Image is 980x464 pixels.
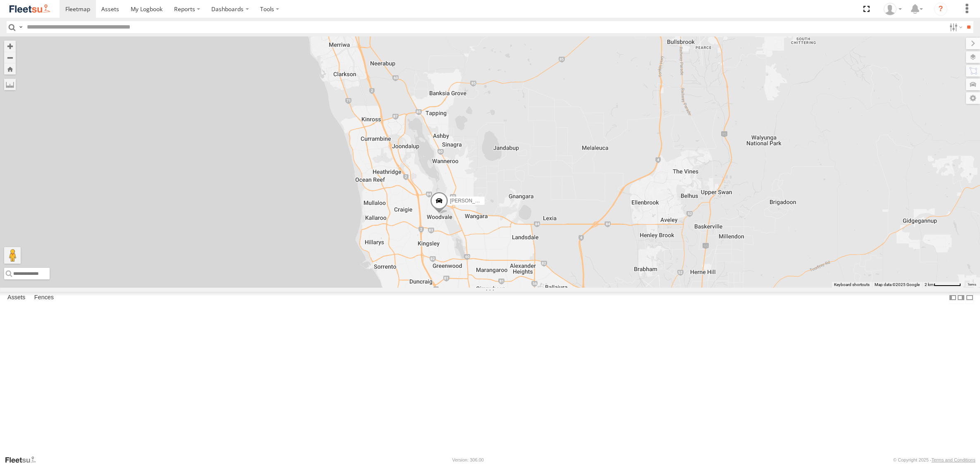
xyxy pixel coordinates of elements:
button: Map scale: 2 km per 62 pixels [922,282,963,288]
div: Version: 306.00 [452,457,484,462]
span: 2 km [925,282,934,287]
button: Keyboard shortcuts [834,282,870,288]
label: Assets [3,292,29,304]
img: fleetsu-logo-horizontal.svg [8,3,51,14]
label: Fences [30,292,58,304]
label: Measure [4,79,16,90]
a: Terms (opens in new tab) [968,283,976,286]
span: [PERSON_NAME] -1HEM368 - 0408 905 511 [450,198,550,204]
label: Map Settings [966,92,980,104]
i: ? [934,2,947,16]
label: Search Filter Options [946,21,964,33]
label: Dock Summary Table to the Left [949,292,957,304]
span: Map data ©2025 Google [875,282,920,287]
a: Terms and Conditions [932,457,975,462]
button: Zoom Home [4,63,16,75]
label: Hide Summary Table [966,292,974,304]
div: Alan Bailey [881,3,905,15]
label: Search Query [17,21,24,33]
button: Zoom out [4,52,16,63]
div: © Copyright 2025 - [893,457,975,462]
label: Dock Summary Table to the Right [957,292,965,304]
a: Visit our Website [5,456,43,464]
button: Drag Pegman onto the map to open Street View [4,247,21,264]
button: Zoom in [4,41,16,52]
